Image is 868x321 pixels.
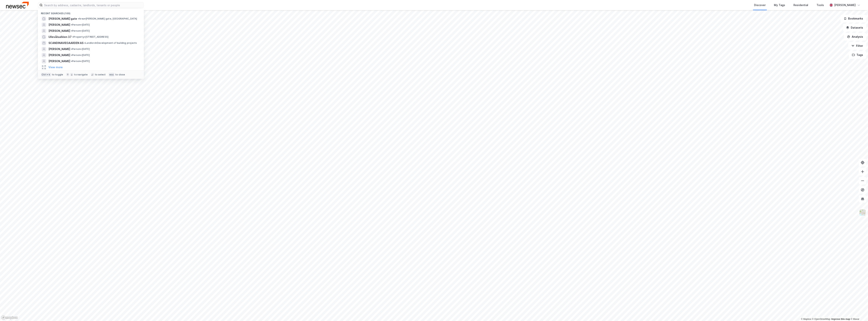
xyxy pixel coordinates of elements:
span: Landlord • Development of building projects [84,41,137,45]
a: OpenStreetMap [812,318,831,320]
span: Person • [DATE] [71,60,90,63]
div: Discover [754,3,766,7]
span: Ullevålsalléen 37 [48,35,72,39]
span: [PERSON_NAME] [48,47,70,51]
div: to toggle [52,73,63,76]
div: Residential [794,3,808,7]
button: Bookmarks [841,15,866,22]
div: esc [109,73,115,77]
div: to close [115,73,125,76]
span: [PERSON_NAME] [48,59,70,63]
div: to select [95,73,106,76]
span: • [72,35,73,38]
div: Kontrollprogram for chat [849,303,868,321]
span: • [71,60,72,63]
span: [PERSON_NAME] gate [48,16,77,21]
button: Datasets [843,24,866,31]
button: View more [48,65,63,70]
span: Property • [STREET_ADDRESS] [72,35,108,38]
div: My Tags [774,3,785,7]
span: • [84,41,85,44]
span: Area • [PERSON_NAME] gate, [GEOGRAPHIC_DATA] [78,17,137,20]
span: Person • [DATE] [71,29,90,32]
img: newsec-logo.f6e21ccffca1b3a03d2d.png [6,2,29,8]
span: • [71,23,72,26]
div: Recent searches (100) [38,9,144,16]
span: SCANDINAVIEGAARDEN AS [48,41,83,45]
span: [PERSON_NAME] [48,53,70,57]
a: Improve this map [831,318,850,320]
a: Mapbox [801,318,811,320]
div: to navigate [74,73,88,76]
span: [PERSON_NAME] [48,29,70,33]
div: [PERSON_NAME] [834,3,856,7]
span: Person • [DATE] [71,23,90,26]
span: Person • [DATE] [71,48,90,51]
iframe: Chat Widget [849,303,868,321]
span: • [71,54,72,56]
img: Z [859,209,866,216]
span: • [78,17,79,20]
div: Tools [817,3,824,7]
span: Person • [DATE] [71,54,90,57]
input: Search by address, cadastre, landlords, tenants or people [43,2,144,8]
button: Tags [849,51,866,59]
span: • [71,48,72,50]
a: Mapbox homepage [1,316,18,320]
span: [PERSON_NAME] [48,23,70,27]
button: Filter [848,42,866,50]
span: • [71,29,72,32]
div: Ctrl + k [41,73,51,77]
button: Analysis [844,33,866,41]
